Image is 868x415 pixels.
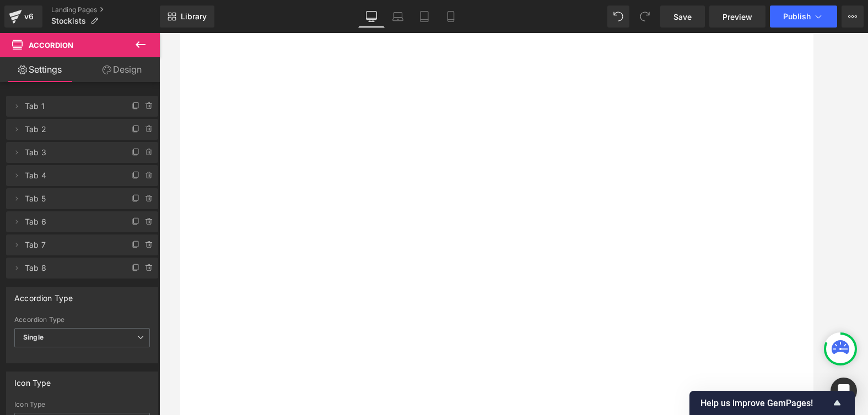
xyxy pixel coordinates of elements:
span: Help us improve GemPages! [700,398,831,408]
a: New Library [160,6,214,28]
span: Accordion [29,41,73,50]
button: Show survey - Help us improve GemPages! [700,396,844,409]
div: Icon Type [14,401,150,408]
button: More [842,6,864,28]
div: Icon Type [14,372,51,387]
button: Redo [634,6,656,28]
a: Laptop [385,6,411,28]
a: Preview [709,6,765,28]
span: Tab 4 [25,165,117,186]
span: Tab 5 [25,188,117,209]
div: Open Intercom Messenger [831,378,857,404]
span: Library [181,12,207,21]
a: Design [82,57,162,82]
span: Stockists [51,17,86,25]
a: Mobile [438,6,464,28]
span: Save [673,11,692,23]
button: Undo [607,6,629,28]
a: Landing Pages [51,6,160,14]
a: Desktop [358,6,385,28]
span: Tab 1 [25,96,117,117]
span: Tab 6 [25,211,117,232]
span: Tab 2 [25,119,117,140]
a: v6 [4,6,42,28]
span: Tab 3 [25,142,117,163]
div: Accordion Type [14,316,150,324]
a: Tablet [411,6,438,28]
span: Tab 8 [25,258,117,279]
b: Single [23,333,44,341]
button: Publish [770,6,837,28]
span: Preview [723,11,752,23]
span: Publish [783,12,811,21]
div: Accordion Type [14,287,73,303]
div: v6 [22,9,36,24]
span: Tab 7 [25,234,117,255]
